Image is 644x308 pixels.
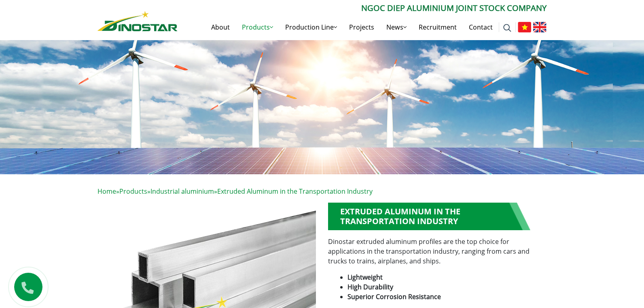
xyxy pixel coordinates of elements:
a: Home [97,187,116,196]
h1: Extruded Aluminum in the Transportation Industry [328,203,530,230]
img: search [503,24,511,32]
a: Contact [463,14,499,40]
a: Products [119,187,147,196]
img: Tiếng Việt [518,22,531,32]
p: Ngoc Diep Aluminium Joint Stock Company [178,2,547,14]
strong: High Durability [347,282,393,291]
a: Products [236,14,279,40]
img: Nhôm Dinostar [97,11,178,31]
p: Dinostar extruded aluminum profiles are the top choice for applications in the transportation ind... [328,237,547,266]
strong: Superior Corrosion Resistance [347,292,441,301]
a: About [205,14,236,40]
span: Extruded Aluminum in the Transportation Industry [217,187,373,196]
a: Industrial aluminium [150,187,214,196]
a: News [380,14,413,40]
strong: Lightweight [347,273,383,282]
a: Recruitment [413,14,463,40]
img: English [533,22,547,32]
a: Projects [343,14,380,40]
span: » » » [97,187,373,196]
a: Production Line [279,14,343,40]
